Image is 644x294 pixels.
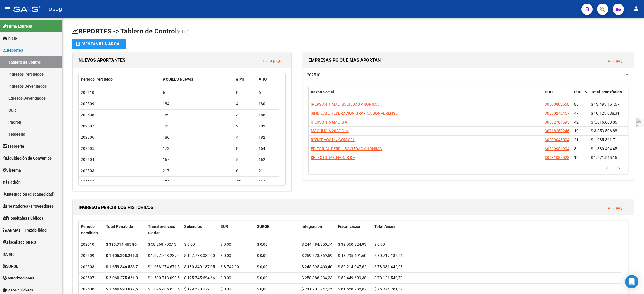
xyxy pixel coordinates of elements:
[142,264,143,269] span: |
[184,224,202,229] span: Subsidios
[591,155,617,160] span: $ 1.271.565,15
[625,275,638,288] div: Open Intercom Messenger
[574,90,587,94] span: CUILES
[3,275,34,281] span: Autorizaciones
[257,224,269,229] span: SURGE
[184,253,215,258] span: $ 127.788.032,90
[302,264,332,269] span: $ 245.595.460,40
[76,39,122,49] div: Ventanilla ARCA
[600,202,628,213] button: Ir a la pág.
[602,166,612,172] a: go to previous page
[3,47,23,53] span: Reportes
[106,224,133,229] span: Total Percibido
[591,129,617,133] span: $ 3.853.506,88
[545,102,569,107] span: 30500802568
[148,287,182,291] span: $ 1.026.406.633,55
[81,146,94,151] span: 202505
[338,224,361,229] span: Fiscalización
[591,111,619,115] span: $ 10.125.088,31
[142,276,143,280] span: |
[302,276,332,280] span: $ 258.388.234,23
[236,179,254,185] div: 17
[302,253,332,258] span: $ 259.578.369,59
[236,123,254,129] div: 2
[3,239,36,245] span: Fiscalización RG
[148,224,175,235] span: Transferencias Diarias
[311,129,349,133] span: MAGUNCIA 2023 S. A.
[259,123,276,129] div: 183
[574,120,579,124] span: 42
[221,253,231,258] span: $ 0,00
[184,264,215,269] span: $ 180.340.187,05
[221,287,231,291] span: $ 0,00
[257,55,285,66] button: Ir a la pág.
[72,39,126,49] button: Ventanilla ARCA
[81,157,94,162] span: 202504
[374,224,395,229] span: Total Anses
[184,276,215,280] span: $ 125.745.694,66
[574,111,579,115] span: 47
[106,287,140,291] strong: $ 1.540.993.077,59
[163,90,232,96] div: 6
[545,120,569,124] span: 30682781595
[81,90,94,95] span: 202510
[163,145,232,152] div: 172
[600,55,628,66] button: Ir a la pág.
[374,287,403,291] span: $ 75.374.281,37
[338,264,366,269] span: $ 52.214.047,62
[574,138,579,142] span: 21
[311,120,347,124] span: [PERSON_NAME] S A
[236,145,254,152] div: 8
[574,129,579,133] span: 19
[3,179,21,185] span: Padrón
[106,253,140,258] strong: $ 1.605.298.265,33
[81,224,98,235] span: Período Percibido
[3,203,54,209] span: Prestadores / Proveedores
[148,276,182,280] span: $ 1.530.713.090,57
[257,264,267,269] span: $ 0,00
[259,134,276,141] div: 182
[106,276,140,280] strong: $ 2.060.275.661,83
[545,155,569,160] span: 30631034523
[574,102,579,107] span: 86
[106,264,140,269] strong: $ 1.659.346.583,76
[259,77,267,81] span: # RG
[142,287,143,291] span: |
[257,276,267,280] span: $ 0,00
[302,242,332,247] span: $ 244.484.850,74
[221,276,231,280] span: $ 0,00
[307,73,320,78] span: 202510
[81,168,94,173] span: 202503
[148,253,182,258] span: $ 1.077.728.287,98
[591,138,617,142] span: $ 1.935.861,71
[81,124,94,128] span: 202507
[311,111,397,115] span: SINDICATO FEDERACION GRAFICA BONAERENSE
[81,264,101,270] div: 202508
[81,252,101,259] div: 202509
[545,146,569,151] span: 30560956904
[163,168,232,174] div: 217
[338,253,366,258] span: $ 43.295.191,60
[221,242,231,247] span: $ 0,00
[3,263,18,269] span: SURGE
[302,224,322,229] span: Integración
[262,58,281,63] a: Ir a la pág.
[614,166,624,172] a: go to next page
[574,155,579,160] span: 12
[236,112,254,118] div: 3
[81,180,94,184] span: 202502
[148,264,182,269] span: $ 1.088.274.671,58
[81,241,101,248] div: 202510
[259,156,276,163] div: 162
[184,287,215,291] span: $ 129.520.029,37
[311,146,382,151] span: EDITORIAL PERFIL SOCIEDAD ANONIMA
[221,224,228,229] span: SUR
[374,276,403,280] span: $ 78.121.549,70
[236,101,254,107] div: 4
[163,179,232,185] div: 153
[79,205,153,210] span: INGRESOS PERCIBIDOS HISTORICOS
[3,167,21,173] span: Sistema
[591,120,617,124] span: $ 5.016.603,86
[545,111,569,115] span: 30500242457
[163,156,232,163] div: 167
